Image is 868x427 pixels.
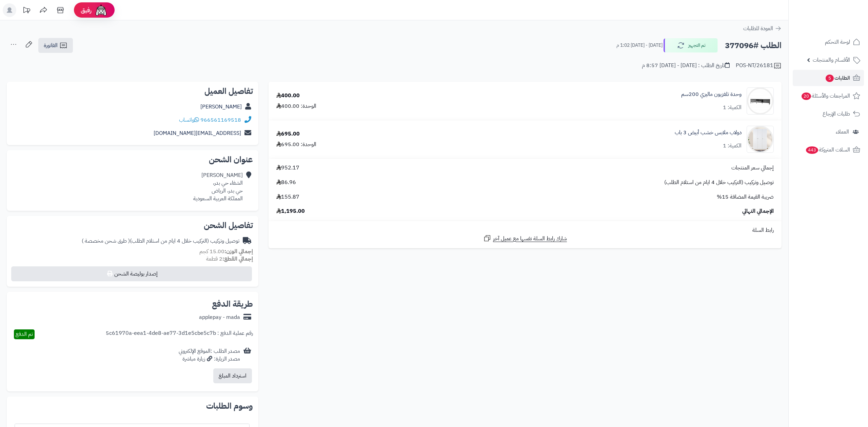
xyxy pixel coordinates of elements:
span: طلبات الإرجاع [823,109,850,119]
div: 695.00 [276,130,300,138]
span: الفاتورة [44,41,58,49]
img: 1739781919-220601011421-90x90.jpg [747,87,773,115]
a: المراجعات والأسئلة20 [793,88,864,104]
span: 5 [825,74,834,82]
div: مصدر الزيارة: زيارة مباشرة [179,355,240,363]
a: السلات المتروكة443 [793,142,864,158]
div: توصيل وتركيب (التركيب خلال 4 ايام من استلام الطلب) [82,237,239,245]
img: 1753186020-1-90x90.jpg [747,126,773,153]
span: 952.17 [276,164,299,172]
a: تحديثات المنصة [18,3,35,19]
h2: الطلب #377096 [725,39,782,53]
span: توصيل وتركيب (التركيب خلال 4 ايام من استلام الطلب) [664,179,774,186]
span: 86.96 [276,179,296,186]
a: دولاب ملابس خشب أبيض 3 باب [675,129,742,137]
h2: وسوم الطلبات [12,402,253,410]
span: 443 [806,146,818,154]
a: العودة للطلبات [743,24,782,33]
small: 15.00 كجم [199,247,253,256]
span: تم الدفع [16,330,33,338]
button: إصدار بوليصة الشحن [11,266,252,281]
span: شارك رابط السلة نفسها مع عميل آخر [493,235,567,243]
span: 20 [801,92,811,100]
img: ai-face.png [94,3,108,17]
strong: إجمالي الوزن: [224,247,253,256]
a: الطلبات5 [793,70,864,86]
div: 400.00 [276,92,300,100]
a: [PERSON_NAME] [200,103,242,111]
span: المراجعات والأسئلة [801,91,850,101]
div: رابط السلة [271,226,779,234]
a: العملاء [793,124,864,140]
div: applepay - mada [199,313,240,321]
a: الفاتورة [38,38,73,53]
button: تم التجهيز [664,38,718,53]
span: العودة للطلبات [743,24,773,33]
span: الأقسام والمنتجات [813,55,850,65]
h2: طريقة الدفع [212,300,253,308]
a: شارك رابط السلة نفسها مع عميل آخر [483,234,567,243]
div: الكمية: 1 [723,104,742,111]
div: الكمية: 1 [723,142,742,150]
span: الإجمالي النهائي [742,207,774,215]
small: [DATE] - [DATE] 1:02 م [616,42,663,49]
a: وحدة تلفزيون ماليزي 200سم [681,90,742,98]
span: ضريبة القيمة المضافة 15% [717,193,774,201]
a: [EMAIL_ADDRESS][DOMAIN_NAME] [154,129,241,137]
span: 1,195.00 [276,207,305,215]
div: الوحدة: 400.00 [276,102,316,110]
span: 155.87 [276,193,299,201]
a: طلبات الإرجاع [793,106,864,122]
span: إجمالي سعر المنتجات [731,164,774,172]
button: استرداد المبلغ [213,368,252,383]
div: [PERSON_NAME] الشفاء حي بدر، حي بدر، الرياض المملكة العربية السعودية [193,171,243,202]
div: رقم عملية الدفع : 5c61970a-eea1-4de8-ae77-3d1e5cbe5c7b [106,329,253,339]
span: السلات المتروكة [805,145,850,155]
span: العملاء [836,127,849,137]
strong: إجمالي القطع: [222,255,253,263]
div: مصدر الطلب :الموقع الإلكتروني [179,347,240,363]
span: الطلبات [825,73,850,83]
div: الوحدة: 695.00 [276,141,316,148]
h2: تفاصيل الشحن [12,221,253,229]
div: POS-NT/26181 [736,62,782,70]
span: رفيق [81,6,92,14]
h2: تفاصيل العميل [12,87,253,95]
span: ( طرق شحن مخصصة ) [82,237,130,245]
a: واتساب [179,116,199,124]
img: logo-2.png [822,5,862,19]
div: تاريخ الطلب : [DATE] - [DATE] 8:57 م [642,62,730,69]
a: لوحة التحكم [793,34,864,50]
a: 966561169518 [200,116,241,124]
span: لوحة التحكم [825,37,850,47]
h2: عنوان الشحن [12,156,253,164]
small: 2 قطعة [206,255,253,263]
